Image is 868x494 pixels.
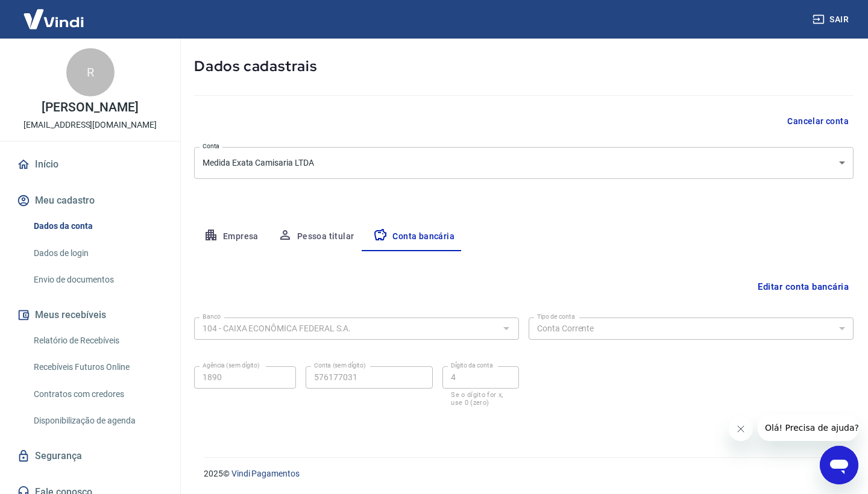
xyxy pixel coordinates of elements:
button: Editar conta bancária [753,275,854,298]
img: Vindi [14,1,93,37]
p: Se o dígito for x, use 0 (zero) [451,391,511,407]
div: Medida Exata Camisaria LTDA [194,147,854,179]
iframe: Botão para abrir a janela de mensagens [820,446,858,484]
button: Pessoa titular [268,222,364,251]
label: Tipo de conta [537,312,575,321]
div: R [66,48,115,96]
label: Banco [203,312,221,321]
p: [EMAIL_ADDRESS][DOMAIN_NAME] [24,119,157,131]
button: Cancelar conta [782,110,854,133]
button: Empresa [194,222,268,251]
label: Conta (sem dígito) [314,361,366,370]
label: Agência (sem dígito) [203,361,260,370]
a: Relatório de Recebíveis [29,328,166,353]
a: Dados de login [29,241,166,266]
button: Meus recebíveis [14,302,166,328]
a: Dados da conta [29,214,166,239]
iframe: Fechar mensagem [729,417,753,441]
h5: Dados cadastrais [194,57,854,76]
label: Dígito da conta [451,361,493,370]
button: Meu cadastro [14,187,166,214]
p: 2025 © [204,467,839,480]
button: Conta bancária [363,222,464,251]
span: Olá! Precisa de ajuda? [7,8,101,18]
iframe: Mensagem da empresa [758,414,858,441]
p: [PERSON_NAME] [42,101,138,114]
a: Disponibilização de agenda [29,408,166,433]
a: Recebíveis Futuros Online [29,355,166,380]
label: Conta [203,142,219,151]
a: Início [14,151,166,178]
button: Sair [810,8,854,31]
a: Vindi Pagamentos [231,469,300,478]
a: Envio de documentos [29,267,166,292]
a: Contratos com credores [29,382,166,407]
a: Segurança [14,443,166,469]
